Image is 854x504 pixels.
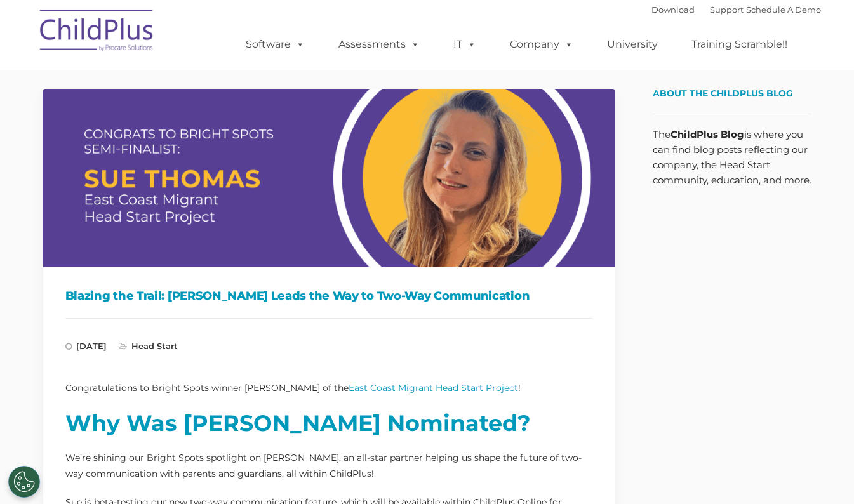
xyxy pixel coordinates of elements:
[65,286,592,305] h1: Blazing the Trail: [PERSON_NAME] Leads the Way to Two-Way Communication​
[326,32,432,57] a: Assessments
[65,341,107,351] span: [DATE]
[441,32,489,57] a: IT
[233,32,317,57] a: Software
[594,32,671,57] a: University
[651,4,695,15] a: Download
[497,32,586,57] a: Company
[653,127,811,188] p: The is where you can find blog posts reflecting our company, the Head Start community, education,...
[653,88,793,99] span: About the ChildPlus Blog
[710,4,744,15] a: Support
[65,450,592,482] p: We’re shining our Bright Spots spotlight on [PERSON_NAME], an all-star partner helping us shape t...
[65,380,592,396] p: Congratulations to Bright Spots winner [PERSON_NAME] of the !
[349,382,518,394] a: East Coast Migrant Head Start Project​
[651,4,821,15] font: |
[131,341,178,351] a: Head Start
[679,32,800,57] a: Training Scramble!!
[65,409,531,437] strong: Why Was [PERSON_NAME] Nominated?
[8,466,40,498] button: Cookies Settings
[671,128,744,140] strong: ChildPlus Blog
[34,1,161,64] img: ChildPlus by Procare Solutions
[746,4,821,15] a: Schedule A Demo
